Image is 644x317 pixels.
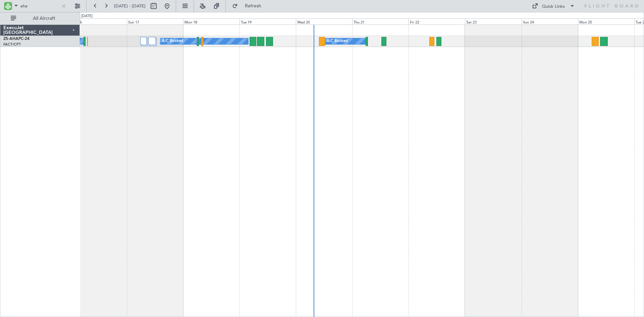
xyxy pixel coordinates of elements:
div: Fri 22 [409,18,465,24]
a: FACT/CPT [3,42,21,47]
div: Sat 23 [465,18,521,24]
div: Wed 20 [296,18,352,24]
span: Refresh [239,4,267,8]
div: Thu 21 [352,18,409,24]
div: Sat 16 [70,18,126,24]
div: Quick Links [542,3,565,10]
button: All Aircraft [7,13,73,24]
a: ZS-AHAPC-24 [3,37,30,41]
button: Quick Links [529,1,578,11]
button: Refresh [229,1,269,11]
input: A/C (Reg. or Type) [20,1,59,11]
span: ZS-AHA [3,37,18,41]
div: Mon 25 [578,18,634,24]
div: Mon 18 [183,18,239,24]
div: A/C Booked [162,36,183,46]
span: All Aircraft [17,16,71,21]
div: Sun 17 [127,18,183,24]
div: A/C Booked [327,36,348,46]
span: [DATE] - [DATE] [114,3,146,9]
div: Sun 24 [522,18,578,24]
div: [DATE] [81,13,93,19]
div: Tue 19 [239,18,296,24]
